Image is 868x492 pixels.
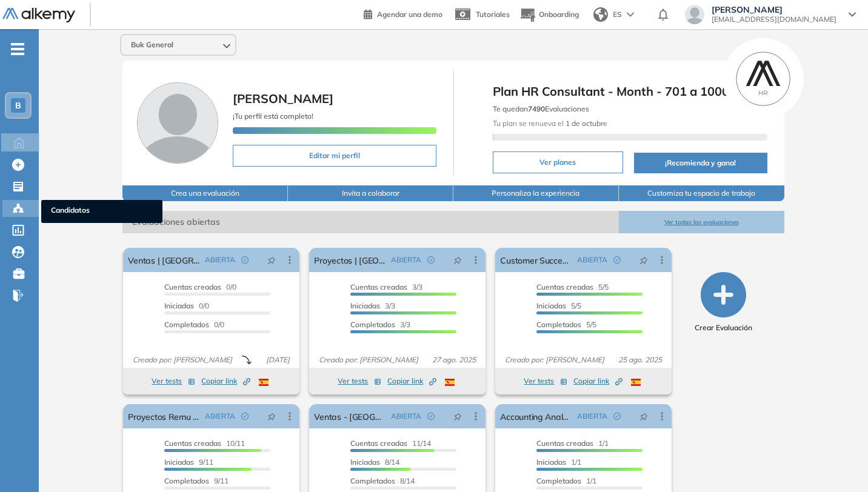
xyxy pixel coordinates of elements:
a: Accounting Analyst [500,404,572,428]
img: ESP [631,379,641,386]
span: 27 ago. 2025 [427,354,481,365]
a: Ventas | [GEOGRAPHIC_DATA] (Nuevo) [128,248,200,272]
span: Evaluaciones abiertas [122,211,618,233]
button: Copiar link [573,374,623,388]
span: Completados [536,320,581,329]
span: Iniciadas [536,457,566,467]
button: pushpin [630,250,657,270]
span: 3/3 [350,301,395,310]
a: Agendar una demo [364,6,442,21]
button: Copiar link [201,374,250,388]
button: Editar mi perfil [233,145,436,167]
button: pushpin [630,407,657,426]
span: Iniciadas [164,457,194,467]
a: Customer Succes Lead [500,248,572,272]
span: ABIERTA [577,411,607,422]
button: Customiza tu espacio de trabajo [619,185,784,201]
span: [PERSON_NAME] [233,91,333,106]
span: 10/11 [164,439,245,448]
span: 3/3 [350,320,410,329]
span: Completados [164,476,209,485]
span: ABIERTA [577,254,607,265]
span: Iniciadas [350,457,380,467]
span: [EMAIL_ADDRESS][DOMAIN_NAME] [712,15,836,24]
span: check-circle [613,256,621,264]
span: 5/5 [536,282,609,291]
button: Copiar link [387,374,436,388]
span: pushpin [639,255,648,265]
span: 9/11 [164,457,213,467]
span: Creado por: [PERSON_NAME] [128,354,237,365]
a: Proyectos Remu - CL [128,404,200,428]
span: ¡Tu perfil está completo! [233,111,313,121]
a: Ventas - [GEOGRAPHIC_DATA] [314,404,386,428]
button: pushpin [444,407,471,426]
span: 8/14 [350,457,399,467]
span: ABIERTA [205,411,235,422]
span: Agendar una demo [377,10,442,19]
span: Iniciadas [350,301,380,310]
span: Cuentas creadas [350,282,407,291]
a: Proyectos | [GEOGRAPHIC_DATA] (Nueva) [314,248,386,272]
button: Ver planes [493,151,624,173]
span: [PERSON_NAME] [712,5,836,15]
span: ABIERTA [391,411,421,422]
span: 5/5 [536,320,596,329]
button: Ver tests [152,374,195,388]
img: Foto de perfil [137,82,218,164]
span: Te quedan Evaluaciones [493,104,589,113]
span: 1/1 [536,476,596,485]
span: 0/0 [164,320,224,329]
button: Crea una evaluación [122,185,288,201]
span: B [15,101,21,110]
span: 1/1 [536,457,581,467]
span: [DATE] [261,354,295,365]
span: 9/11 [164,476,229,485]
span: check-circle [427,413,435,420]
span: Cuentas creadas [164,439,221,448]
span: ES [613,9,622,20]
i: - [11,48,24,50]
button: Ver tests [338,374,381,388]
span: 1/1 [536,439,609,448]
button: ¡Recomienda y gana! [634,153,767,173]
button: Invita a colaborar [288,185,453,201]
span: Completados [536,476,581,485]
button: Onboarding [519,2,579,28]
span: Completados [350,476,395,485]
span: Cuentas creadas [164,282,221,291]
span: Cuentas creadas [350,439,407,448]
span: Tutoriales [476,10,510,19]
span: check-circle [427,256,435,264]
span: pushpin [453,411,462,421]
span: Candidatos [51,205,153,218]
span: Creado por: [PERSON_NAME] [314,354,423,365]
span: Iniciadas [164,301,194,310]
span: pushpin [267,255,276,265]
img: world [593,7,608,22]
b: 1 de octubre [564,119,607,128]
button: Personaliza la experiencia [453,185,619,201]
span: Completados [350,320,395,329]
span: pushpin [453,255,462,265]
span: check-circle [241,413,249,420]
span: 8/14 [350,476,415,485]
span: check-circle [241,256,249,264]
span: Copiar link [573,376,623,387]
span: Cuentas creadas [536,282,593,291]
img: Logo [2,8,75,23]
button: pushpin [258,250,285,270]
span: Creado por: [PERSON_NAME] [500,354,609,365]
span: 0/0 [164,282,236,291]
span: pushpin [267,411,276,421]
button: pushpin [258,407,285,426]
span: 3/3 [350,282,422,291]
button: pushpin [444,250,471,270]
span: 5/5 [536,301,581,310]
span: Copiar link [201,376,250,387]
span: Plan HR Consultant - Month - 701 a 1000 [493,82,767,101]
img: ESP [259,379,269,386]
span: Tu plan se renueva el [493,119,607,128]
button: Crear Evaluación [695,272,752,333]
span: 0/0 [164,301,209,310]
